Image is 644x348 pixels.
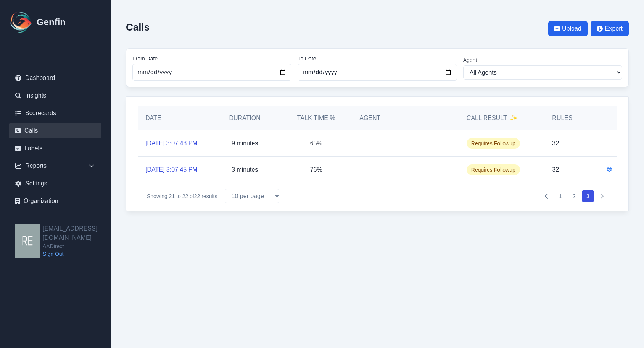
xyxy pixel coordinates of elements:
a: Dashboard [9,70,101,86]
img: resqueda@aadirect.com [15,224,40,258]
button: Export [591,21,629,36]
img: Logo [9,10,34,34]
h5: Agent [359,114,380,123]
button: 1 [554,190,567,202]
p: 32 [552,139,559,148]
span: Upload [562,24,581,33]
a: [DATE] 3:07:45 PM [145,165,198,174]
a: Insights [9,88,101,103]
p: 3 minutes [232,165,258,174]
h5: Date [145,114,201,123]
h5: Talk Time % [288,114,344,123]
h5: Rules [552,114,572,123]
a: Sign Out [43,250,111,258]
span: Requires Followup [467,164,520,175]
p: 76% [310,165,322,174]
span: 22 [182,193,188,199]
a: Settings [9,176,101,191]
button: Upload [548,21,588,36]
span: ✨ [510,114,518,123]
label: From Date [132,55,291,62]
a: Labels [9,141,101,156]
h5: Duration [217,114,273,123]
label: To Date [298,55,457,62]
span: AADirect [43,242,111,250]
h5: Call Result [467,114,518,123]
p: 32 [552,165,559,174]
a: Calls [9,123,101,138]
p: 65% [310,139,322,148]
span: Requires Followup [467,138,520,149]
button: 2 [568,190,580,202]
h2: Calls [126,21,150,33]
span: Export [605,24,623,33]
span: 21 [169,193,175,199]
p: 9 minutes [232,139,258,148]
nav: Pagination [541,190,608,202]
label: Agent [463,56,622,64]
a: Scorecards [9,106,101,121]
span: 22 [194,193,200,199]
h1: Genfin [37,16,66,28]
a: Organization [9,194,101,209]
p: Showing to of results [147,192,217,200]
button: 3 [582,190,594,202]
div: Reports [9,158,101,174]
h2: [EMAIL_ADDRESS][DOMAIN_NAME] [43,224,111,242]
a: [DATE] 3:07:48 PM [145,139,198,148]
